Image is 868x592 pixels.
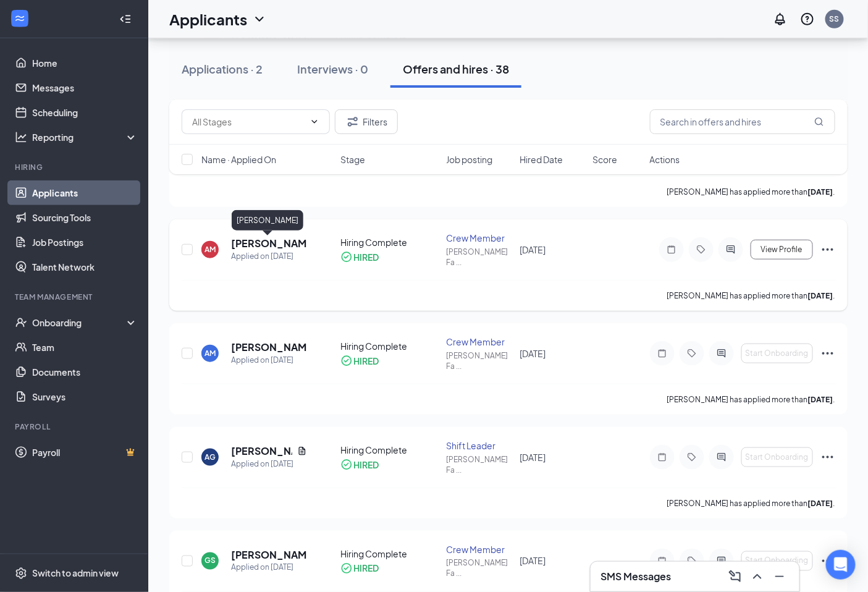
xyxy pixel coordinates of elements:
[808,395,833,404] b: [DATE]
[447,232,512,244] div: Crew Member
[748,567,767,586] button: ChevronUp
[447,153,493,166] span: Job posting
[830,14,840,24] div: SS
[800,12,815,27] svg: QuestionInfo
[353,251,379,263] div: HIRED
[655,452,670,462] svg: Note
[353,562,379,575] div: HIRED
[353,355,379,367] div: HIRED
[231,340,307,354] h5: [PERSON_NAME]
[32,230,138,255] a: Job Postings
[340,548,439,560] div: Hiring Complete
[714,349,729,358] svg: ActiveChat
[204,244,216,255] div: AM
[741,447,813,467] button: Start Onboarding
[664,245,679,255] svg: Note
[32,180,138,205] a: Applicants
[310,117,319,127] svg: ChevronDown
[826,550,856,580] div: Open Intercom Messenger
[182,61,263,77] div: Applications · 2
[685,452,699,462] svg: Tag
[520,452,546,463] span: [DATE]
[447,543,512,556] div: Crew Member
[761,245,803,254] span: View Profile
[750,569,765,584] svg: ChevronUp
[820,242,835,257] svg: Ellipses
[725,567,745,586] button: ComposeMessage
[593,153,618,166] span: Score
[231,250,307,263] div: Applied on [DATE]
[773,12,788,27] svg: Notifications
[15,421,135,432] div: Payroll
[32,75,138,100] a: Messages
[751,240,813,260] button: View Profile
[32,335,138,360] a: Team
[201,153,276,166] span: Name · Applied On
[231,548,307,562] h5: [PERSON_NAME]
[231,354,307,366] div: Applied on [DATE]
[204,556,216,566] div: GS
[447,439,512,452] div: Shift Leader
[520,556,546,567] span: [DATE]
[252,12,267,27] svg: ChevronDown
[447,558,512,579] div: [PERSON_NAME] Fa ...
[723,245,738,255] svg: ActiveChat
[231,237,307,250] h5: [PERSON_NAME]
[820,346,835,361] svg: Ellipses
[741,344,813,363] button: Start Onboarding
[340,459,353,471] svg: CheckmarkCircle
[15,162,135,172] div: Hiring
[32,384,138,409] a: Surveys
[169,9,247,30] h1: Applicants
[340,562,353,575] svg: CheckmarkCircle
[204,348,216,358] div: AM
[297,61,368,77] div: Interviews · 0
[15,567,27,580] svg: Settings
[15,316,27,329] svg: UserCheck
[15,131,27,143] svg: Analysis
[447,247,512,268] div: [PERSON_NAME] Fa ...
[231,444,292,458] h5: [PERSON_NAME]
[770,567,790,586] button: Minimize
[340,340,439,352] div: Hiring Complete
[340,236,439,248] div: Hiring Complete
[119,13,132,25] svg: Collapse
[808,499,833,508] b: [DATE]
[32,316,127,329] div: Onboarding
[714,556,729,566] svg: ActiveChat
[340,153,365,166] span: Stage
[808,187,833,197] b: [DATE]
[231,458,307,470] div: Applied on [DATE]
[32,131,138,143] div: Reporting
[650,109,835,134] input: Search in offers and hires
[685,556,699,566] svg: Tag
[667,187,835,197] p: [PERSON_NAME] has applied more than .
[820,554,835,569] svg: Ellipses
[447,336,512,348] div: Crew Member
[32,440,138,465] a: PayrollCrown
[340,251,353,263] svg: CheckmarkCircle
[353,459,379,471] div: HIRED
[655,349,670,358] svg: Note
[32,100,138,125] a: Scheduling
[650,153,680,166] span: Actions
[345,114,360,129] svg: Filter
[741,551,813,571] button: Start Onboarding
[15,292,135,302] div: Team Management
[520,244,546,255] span: [DATE]
[667,394,835,405] p: [PERSON_NAME] has applied more than .
[32,205,138,230] a: Sourcing Tools
[403,61,509,77] div: Offers and hires · 38
[520,153,563,166] span: Hired Date
[32,360,138,384] a: Documents
[814,117,824,127] svg: MagnifyingGlass
[655,556,670,566] svg: Note
[772,569,787,584] svg: Minimize
[808,291,833,300] b: [DATE]
[694,245,709,255] svg: Tag
[667,498,835,509] p: [PERSON_NAME] has applied more than .
[335,109,398,134] button: Filter Filters
[232,210,303,230] div: [PERSON_NAME]
[204,452,216,462] div: AG
[32,255,138,279] a: Talent Network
